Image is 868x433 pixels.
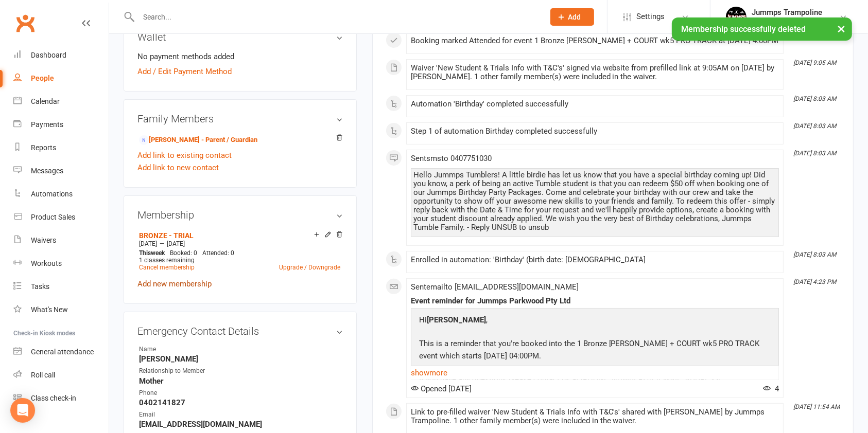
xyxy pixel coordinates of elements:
div: — [136,240,343,248]
img: thumb_image1698795904.png [726,7,747,27]
div: Messages [31,167,63,175]
div: Name [139,345,224,354]
i: [DATE] 9:05 AM [793,59,836,66]
i: [DATE] 8:03 AM [793,95,836,102]
div: Dashboard [31,51,66,59]
a: Messages [13,159,109,183]
i: [DATE] 11:54 AM [793,403,840,410]
div: Product Sales [31,213,75,221]
a: Waivers [13,229,109,252]
button: Add [550,8,594,26]
button: × [832,17,850,40]
div: Payments [31,120,63,129]
i: [DATE] 8:03 AM [793,150,836,157]
a: General attendance kiosk mode [13,340,109,364]
p: Hi , [416,314,773,329]
div: Phone [139,388,224,398]
div: week [136,249,167,257]
div: Link to pre-filled waiver 'New Student & Trials Info with T&C's' shared with [PERSON_NAME] by Jum... [411,408,779,425]
div: Automation 'Birthday' completed successfully [411,100,779,109]
h3: Membership [137,209,343,221]
strong: [PERSON_NAME] [139,354,343,364]
div: Calendar [31,97,60,105]
span: Opened [DATE] [411,384,472,393]
div: Tasks [31,282,49,291]
i: [DATE] 4:23 PM [793,278,836,285]
div: Automations [31,190,73,198]
div: Jummps Parkwood Pty Ltd [752,17,839,26]
strong: 0402141827 [139,398,343,407]
div: People [31,74,54,82]
strong: [EMAIL_ADDRESS][DOMAIN_NAME] [139,420,343,429]
a: [PERSON_NAME] - Parent / Guardian [139,135,257,146]
div: Enrolled in automation: 'Birthday' (birth date: [DEMOGRAPHIC_DATA] [411,256,779,264]
a: Add link to new contact [137,161,219,174]
a: People [13,67,109,90]
div: Email [139,410,224,420]
strong: Mother [139,376,343,386]
div: Workouts [31,259,62,267]
div: Roll call [31,371,55,379]
a: Add new membership [137,279,212,288]
span: 4 [763,384,779,393]
a: Roll call [13,364,109,387]
a: Calendar [13,90,109,113]
span: [DATE] [139,240,157,247]
div: Open Intercom Messenger [10,398,35,423]
span: Booked: 0 [170,249,197,257]
div: Reports [31,143,56,152]
div: Waiver 'New Student & Trials Info with T&C's' signed via website from prefilled link at 9:05AM on... [411,64,779,81]
a: Clubworx [12,10,38,36]
span: 1 classes remaining [139,257,195,264]
a: Payments [13,113,109,136]
span: Attended: 0 [202,249,234,257]
div: Membership successfully deleted [672,17,852,41]
a: Automations [13,183,109,206]
div: Class check-in [31,394,76,402]
p: This is a reminder that you're booked into the 1 Bronze [PERSON_NAME] + COURT wk5 PRO TRACK event... [416,337,773,365]
a: Tasks [13,275,109,298]
a: Dashboard [13,44,109,67]
span: This [139,249,151,257]
a: What's New [13,298,109,321]
span: Add [568,13,581,21]
span: Sent sms to 0407751030 [411,154,492,163]
div: Step 1 of automation Birthday completed successfully [411,127,779,136]
a: Add / Edit Payment Method [137,65,232,78]
div: Relationship to Member [139,366,224,376]
h3: Family Members [137,113,343,124]
div: Waivers [31,236,56,244]
div: What's New [31,305,68,314]
div: Event reminder for Jummps Parkwood Pty Ltd [411,297,779,305]
i: [DATE] 8:03 AM [793,122,836,130]
span: Settings [636,5,665,28]
div: Hello Jummps Tumblers! A little birdie has let us know that you have a special birthday coming up... [413,171,776,232]
a: Workouts [13,252,109,275]
a: show more [411,366,779,380]
h3: Emergency Contact Details [137,326,343,337]
a: BRONZE - TRIAL [139,231,194,240]
li: No payment methods added [137,50,343,63]
strong: [PERSON_NAME] [427,315,486,324]
div: Jummps Trampoline [752,8,839,17]
span: [DATE] [167,240,185,247]
a: Cancel membership [139,264,195,271]
a: Upgrade / Downgrade [279,264,340,271]
i: [DATE] 8:03 AM [793,251,836,258]
input: Search... [135,10,537,24]
a: Add link to existing contact [137,149,232,161]
a: Product Sales [13,206,109,229]
a: Class kiosk mode [13,387,109,410]
div: General attendance [31,348,94,356]
span: Sent email to [EMAIL_ADDRESS][DOMAIN_NAME] [411,282,579,292]
a: Reports [13,136,109,159]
